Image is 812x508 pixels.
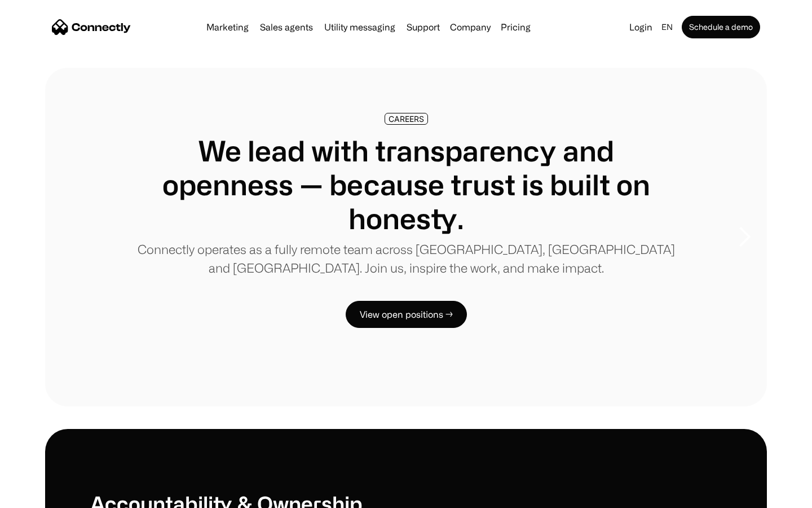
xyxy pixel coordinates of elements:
a: home [52,19,131,36]
div: CAREERS [389,115,424,123]
div: Company [450,19,491,35]
div: next slide [722,181,767,294]
a: Support [402,23,444,32]
div: Company [447,19,494,35]
a: Login [625,19,657,35]
p: Connectly operates as a fully remote team across [GEOGRAPHIC_DATA], [GEOGRAPHIC_DATA] and [GEOGRA... [135,240,677,277]
a: Marketing [202,23,253,32]
a: View open positions → [346,301,467,328]
div: en [657,19,679,35]
aside: Language selected: English [11,487,68,504]
h1: We lead with transparency and openness — because trust is built on honesty. [135,134,677,235]
div: 1 of 8 [45,68,767,406]
a: Pricing [496,23,535,32]
a: Sales agents [255,23,317,32]
a: Utility messaging [320,23,400,32]
a: Schedule a demo [682,16,760,38]
div: en [661,19,673,35]
ul: Language list [23,488,68,504]
div: carousel [45,68,767,406]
